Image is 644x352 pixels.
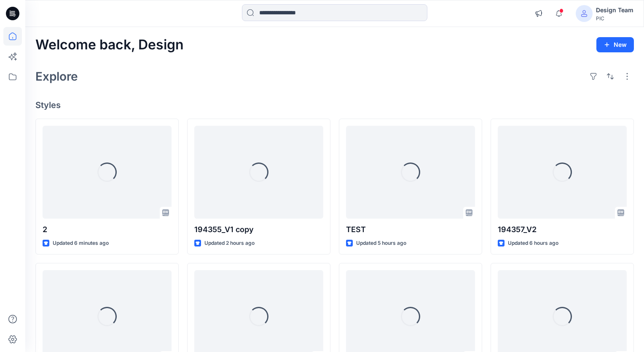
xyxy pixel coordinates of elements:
p: Updated 5 hours ago [356,239,406,248]
h2: Explore [35,70,78,83]
p: Updated 6 hours ago [508,239,558,248]
p: 194355_V1 copy [194,224,323,236]
p: Updated 2 hours ago [204,239,255,248]
button: New [596,37,634,52]
p: Updated 6 minutes ago [53,239,109,248]
div: PIC [596,15,633,22]
p: 2 [43,224,172,236]
h4: Styles [35,100,634,110]
div: Design Team [596,5,633,15]
h2: Welcome back, Design [35,37,184,53]
p: TEST [346,224,475,236]
p: 194357_V2 [498,224,627,236]
svg: avatar [581,10,588,17]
